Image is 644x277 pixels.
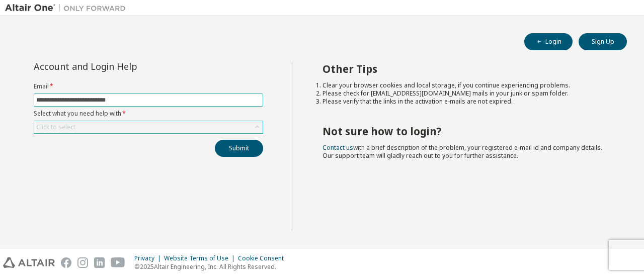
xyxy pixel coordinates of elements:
[94,257,105,268] img: linkedin.svg
[323,89,609,98] li: Please check for [EMAIL_ADDRESS][DOMAIN_NAME] mails in your junk or spam folder.
[134,262,290,271] p: © 2025 Altair Engineering, Inc. All Rights Reserved.
[34,82,263,90] label: Email
[323,62,609,75] h2: Other Tips
[323,125,609,138] h2: Not sure how to login?
[323,81,609,89] li: Clear your browser cookies and local storage, if you continue experiencing problems.
[323,143,353,152] a: Contact us
[323,98,609,106] li: Please verify that the links in the activation e-mails are not expired.
[61,257,71,268] img: facebook.svg
[3,257,55,268] img: altair_logo.svg
[579,33,627,50] button: Sign Up
[134,254,164,262] div: Privacy
[111,257,125,268] img: youtube.svg
[238,254,290,262] div: Cookie Consent
[5,3,131,13] img: Altair One
[215,140,263,157] button: Submit
[323,143,602,160] span: with a brief description of the problem, your registered e-mail id and company details. Our suppo...
[77,257,88,268] img: instagram.svg
[36,123,75,131] div: Click to select
[34,62,217,70] div: Account and Login Help
[34,110,263,118] label: Select what you need help with
[34,121,263,133] div: Click to select
[524,33,573,50] button: Login
[164,254,238,262] div: Website Terms of Use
